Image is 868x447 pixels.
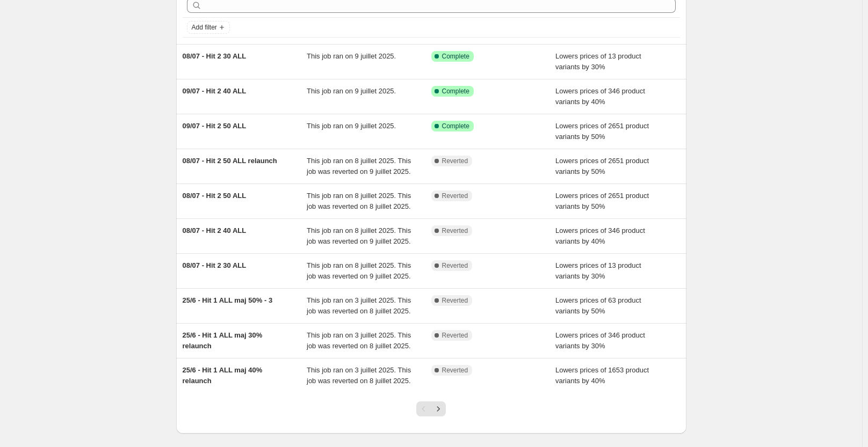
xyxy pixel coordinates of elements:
[416,401,446,416] nav: Pagination
[183,192,247,200] span: 08/07 - Hit 2 50 ALL
[442,366,468,375] span: Reverted
[183,366,263,385] span: 25/6 - Hit 1 ALL maj 40% relaunch
[307,122,396,130] span: This job ran on 9 juillet 2025.
[442,122,469,130] span: Complete
[555,87,645,106] span: Lowers prices of 346 product variants by 40%
[442,52,469,61] span: Complete
[555,261,641,280] span: Lowers prices of 13 product variants by 30%
[442,261,468,270] span: Reverted
[555,296,641,315] span: Lowers prices of 63 product variants by 50%
[183,261,247,269] span: 08/07 - Hit 2 30 ALL
[307,157,411,175] span: This job ran on 8 juillet 2025. This job was reverted on 9 juillet 2025.
[187,21,230,34] button: Add filter
[555,122,649,141] span: Lowers prices of 2651 product variants by 50%
[442,87,469,96] span: Complete
[192,23,217,32] span: Add filter
[555,157,649,175] span: Lowers prices of 2651 product variants by 50%
[431,401,446,416] button: Next
[307,331,411,350] span: This job ran on 3 juillet 2025. This job was reverted on 8 juillet 2025.
[307,296,411,315] span: This job ran on 3 juillet 2025. This job was reverted on 8 juillet 2025.
[442,226,468,235] span: Reverted
[183,122,247,130] span: 09/07 - Hit 2 50 ALL
[442,157,468,165] span: Reverted
[183,52,247,60] span: 08/07 - Hit 2 30 ALL
[183,296,273,304] span: 25/6 - Hit 1 ALL maj 50% - 3
[307,226,411,245] span: This job ran on 8 juillet 2025. This job was reverted on 9 juillet 2025.
[555,331,645,350] span: Lowers prices of 346 product variants by 30%
[183,87,247,95] span: 09/07 - Hit 2 40 ALL
[183,331,263,350] span: 25/6 - Hit 1 ALL maj 30% relaunch
[555,192,649,210] span: Lowers prices of 2651 product variants by 50%
[307,366,411,385] span: This job ran on 3 juillet 2025. This job was reverted on 8 juillet 2025.
[183,157,277,165] span: 08/07 - Hit 2 50 ALL relaunch
[183,226,247,235] span: 08/07 - Hit 2 40 ALL
[442,192,468,200] span: Reverted
[442,296,468,305] span: Reverted
[555,366,649,385] span: Lowers prices of 1653 product variants by 40%
[555,226,645,245] span: Lowers prices of 346 product variants by 40%
[307,87,396,95] span: This job ran on 9 juillet 2025.
[555,52,641,71] span: Lowers prices of 13 product variants by 30%
[307,192,411,210] span: This job ran on 8 juillet 2025. This job was reverted on 8 juillet 2025.
[442,331,468,340] span: Reverted
[307,261,411,280] span: This job ran on 8 juillet 2025. This job was reverted on 9 juillet 2025.
[307,52,396,60] span: This job ran on 9 juillet 2025.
